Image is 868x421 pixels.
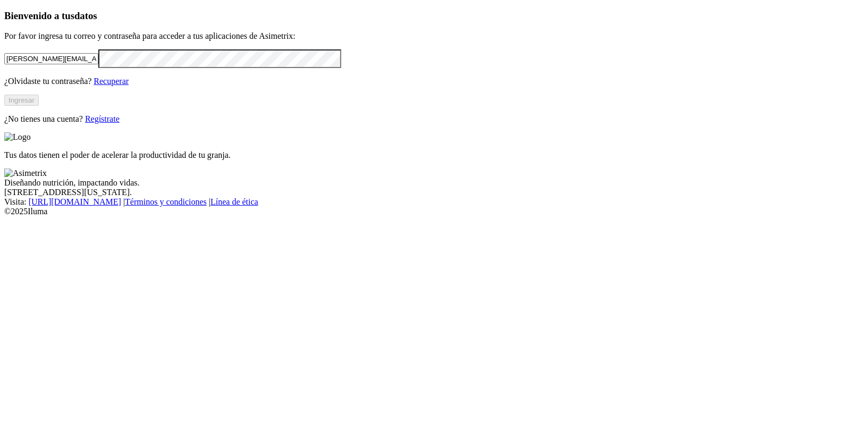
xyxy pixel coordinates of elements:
[4,114,864,124] p: ¿No tienes una cuenta?
[4,207,864,216] div: © 2025 Iluma
[4,178,864,188] div: Diseñando nutrición, impactando vidas.
[4,77,864,86] p: ¿Olvidaste tu contraseña?
[4,10,864,22] h3: Bienvenido a tus
[4,95,39,106] button: Ingresar
[4,169,47,178] img: Asimetrix
[4,132,31,142] img: Logo
[210,197,258,206] a: Línea de ética
[85,114,120,123] a: Regístrate
[125,197,207,206] a: Términos y condiciones
[29,197,121,206] a: [URL][DOMAIN_NAME]
[74,10,97,21] span: datos
[4,31,864,41] p: Por favor ingresa tu correo y contraseña para acceder a tus aplicaciones de Asimetrix:
[94,77,129,86] a: Recuperar
[4,197,864,207] div: Visita : | |
[4,53,98,64] input: Tu correo
[4,150,864,160] p: Tus datos tienen el poder de acelerar la productividad de tu granja.
[4,188,864,197] div: [STREET_ADDRESS][US_STATE].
